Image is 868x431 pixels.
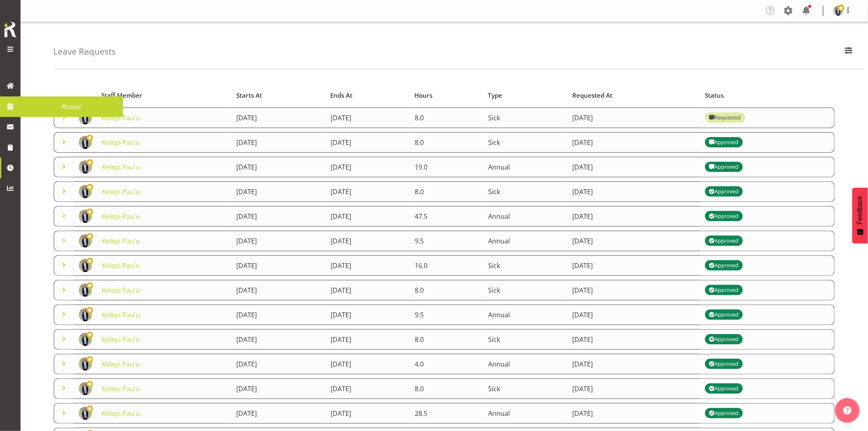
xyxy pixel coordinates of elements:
[568,255,700,276] td: [DATE]
[326,378,410,399] td: [DATE]
[488,91,502,100] span: Type
[410,231,483,251] td: 9.5
[709,335,739,344] div: Approved
[102,261,140,270] a: Kelepi Pau'u
[568,378,700,399] td: [DATE]
[568,354,700,374] td: [DATE]
[483,157,568,177] td: Annual
[483,305,568,325] td: Annual
[410,403,483,424] td: 28.5
[102,163,140,172] a: Kelepi Pau'u
[709,211,739,221] div: Approved
[79,382,92,395] img: kelepi-pauuadf51ac2b38380d4c50de8760bb396c3.png
[231,329,325,350] td: [DATE]
[231,132,325,153] td: [DATE]
[568,280,700,300] td: [DATE]
[231,157,325,177] td: [DATE]
[330,91,352,100] span: Ends At
[709,138,739,147] div: Approved
[410,329,483,350] td: 8.0
[483,206,568,227] td: Annual
[568,403,700,424] td: [DATE]
[231,378,325,399] td: [DATE]
[410,181,483,202] td: 8.0
[326,181,410,202] td: [DATE]
[326,108,410,128] td: [DATE]
[483,354,568,374] td: Annual
[79,160,92,174] img: kelepi-pauuadf51ac2b38380d4c50de8760bb396c3.png
[79,234,92,248] img: kelepi-pauuadf51ac2b38380d4c50de8760bb396c3.png
[568,231,700,251] td: [DATE]
[102,113,140,122] a: Kelepi Pau'u
[79,358,92,371] img: kelepi-pauuadf51ac2b38380d4c50de8760bb396c3.png
[79,136,92,149] img: kelepi-pauuadf51ac2b38380d4c50de8760bb396c3.png
[326,255,410,276] td: [DATE]
[410,354,483,374] td: 4.0
[568,157,700,177] td: [DATE]
[709,384,739,394] div: Approved
[483,403,568,424] td: Annual
[410,157,483,177] td: 19.0
[483,378,568,399] td: Sick
[102,384,140,393] a: Kelepi Pau'u
[102,360,140,369] a: Kelepi Pau'u
[568,132,700,153] td: [DATE]
[843,406,852,415] img: help-xxl-2.png
[709,187,739,197] div: Approved
[25,101,119,113] span: Roster
[79,308,92,321] img: kelepi-pauuadf51ac2b38380d4c50de8760bb396c3.png
[483,231,568,251] td: Annual
[231,206,325,227] td: [DATE]
[231,181,325,202] td: [DATE]
[483,255,568,276] td: Sick
[231,305,325,325] td: [DATE]
[326,132,410,153] td: [DATE]
[102,286,140,295] a: Kelepi Pau'u
[79,333,92,346] img: kelepi-pauuadf51ac2b38380d4c50de8760bb396c3.png
[236,91,262,100] span: Starts At
[483,108,568,128] td: Sick
[231,255,325,276] td: [DATE]
[102,409,140,418] a: Kelepi Pau'u
[410,132,483,153] td: 8.0
[79,210,92,223] img: kelepi-pauuadf51ac2b38380d4c50de8760bb396c3.png
[415,91,433,100] span: Hours
[705,91,724,100] span: Status
[852,188,868,243] button: Feedback - Show survey
[79,259,92,272] img: kelepi-pauuadf51ac2b38380d4c50de8760bb396c3.png
[483,329,568,350] td: Sick
[568,329,700,350] td: [DATE]
[326,231,410,251] td: [DATE]
[483,132,568,153] td: Sick
[410,255,483,276] td: 16.0
[709,408,739,418] div: Approved
[79,185,92,198] img: kelepi-pauuadf51ac2b38380d4c50de8760bb396c3.png
[709,285,739,295] div: Approved
[21,96,123,117] a: Roster
[2,21,18,39] img: Rosterit icon logo
[79,284,92,297] img: kelepi-pauuadf51ac2b38380d4c50de8760bb396c3.png
[568,206,700,227] td: [DATE]
[840,43,857,61] button: Filter Employees
[79,407,92,420] img: kelepi-pauuadf51ac2b38380d4c50de8760bb396c3.png
[231,403,325,424] td: [DATE]
[410,305,483,325] td: 9.5
[101,91,142,100] span: Staff Member
[709,310,739,320] div: Approved
[231,108,325,128] td: [DATE]
[231,280,325,300] td: [DATE]
[102,236,140,245] a: Kelepi Pau'u
[102,335,140,344] a: Kelepi Pau'u
[326,329,410,350] td: [DATE]
[53,47,116,56] h4: Leave Requests
[568,181,700,202] td: [DATE]
[483,280,568,300] td: Sick
[102,310,140,319] a: Kelepi Pau'u
[709,359,739,369] div: Approved
[410,378,483,399] td: 8.0
[709,113,741,123] div: Requested
[326,280,410,300] td: [DATE]
[857,196,864,225] span: Feedback
[834,6,843,16] img: kelepi-pauuadf51ac2b38380d4c50de8760bb396c3.png
[709,261,739,271] div: Approved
